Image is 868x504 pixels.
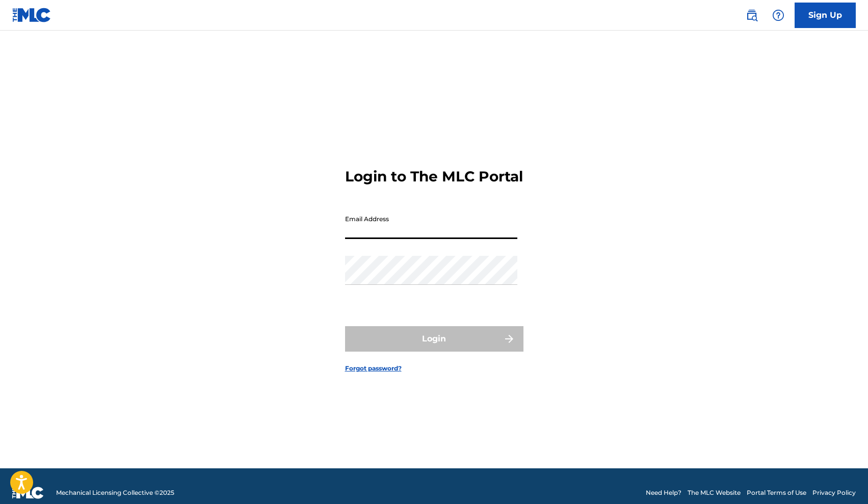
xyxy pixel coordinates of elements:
[795,3,856,28] a: Sign Up
[742,5,762,25] a: Public Search
[12,487,44,499] img: logo
[688,488,741,497] a: The MLC Website
[646,488,681,497] a: Need Help?
[747,488,806,497] a: Portal Terms of Use
[768,5,788,25] div: Help
[772,9,784,21] img: help
[812,488,856,497] a: Privacy Policy
[56,488,174,497] span: Mechanical Licensing Collective © 2025
[746,9,758,21] img: search
[345,364,402,373] a: Forgot password?
[12,8,51,22] img: MLC Logo
[345,168,523,185] h3: Login to The MLC Portal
